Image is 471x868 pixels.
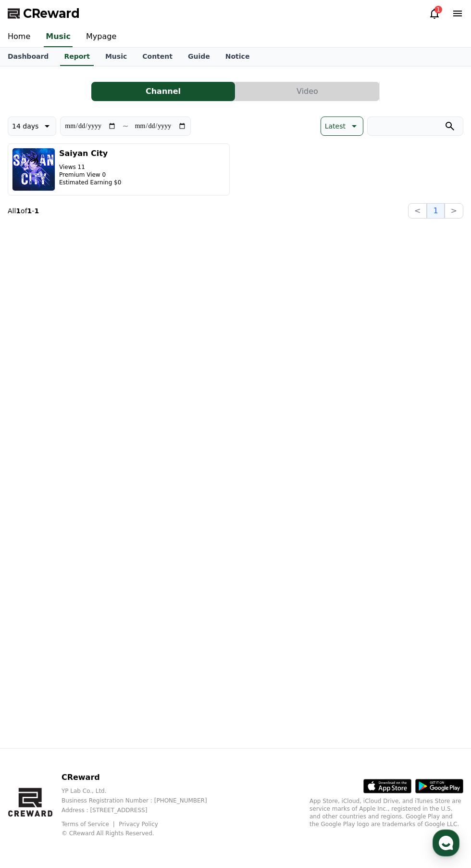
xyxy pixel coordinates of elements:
[445,203,463,219] button: >
[180,48,218,66] a: Guide
[8,117,56,136] button: 14 days
[44,27,73,47] a: Music
[427,203,444,219] button: 1
[122,120,128,132] p: ~
[434,6,442,13] div: 1
[59,148,121,159] h3: Saiyan City
[119,821,158,828] a: Privacy Policy
[408,203,427,219] button: <
[3,305,63,329] a: Home
[34,207,39,215] strong: 1
[62,829,223,837] p: © CReward All Rights Reserved.
[429,8,440,19] a: 1
[59,163,121,171] p: Views 11
[62,772,223,783] p: CReward
[135,48,180,66] a: Content
[310,797,463,828] p: App Store, iCloud, iCloud Drive, and iTunes Store are service marks of Apple Inc., registered in ...
[98,48,135,66] a: Music
[23,6,80,21] span: CReward
[25,320,41,327] span: Home
[16,207,21,215] strong: 1
[63,305,124,329] a: Messages
[12,148,55,191] img: Saiyan City
[8,6,80,21] a: CReward
[235,82,380,101] a: Video
[8,143,230,195] button: Saiyan City Views 11 Premium View 0 Estimated Earning $0
[325,119,346,133] p: Latest
[218,48,258,66] a: Notice
[27,207,32,215] strong: 1
[235,82,379,101] button: Video
[91,82,235,101] a: Channel
[62,821,116,828] a: Terms of Service
[12,119,38,133] p: 14 days
[80,320,108,328] span: Messages
[8,206,39,216] p: All of -
[91,82,235,101] button: Channel
[62,787,223,795] p: YP Lab Co., Ltd.
[59,171,121,179] p: Premium View 0
[78,27,124,47] a: Mypage
[321,117,363,136] button: Latest
[60,48,94,66] a: Report
[62,797,223,804] p: Business Registration Number : [PHONE_NUMBER]
[59,179,121,186] p: Estimated Earning $0
[124,305,185,329] a: Settings
[62,806,223,814] p: Address : [STREET_ADDRESS]
[142,320,166,327] span: Settings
